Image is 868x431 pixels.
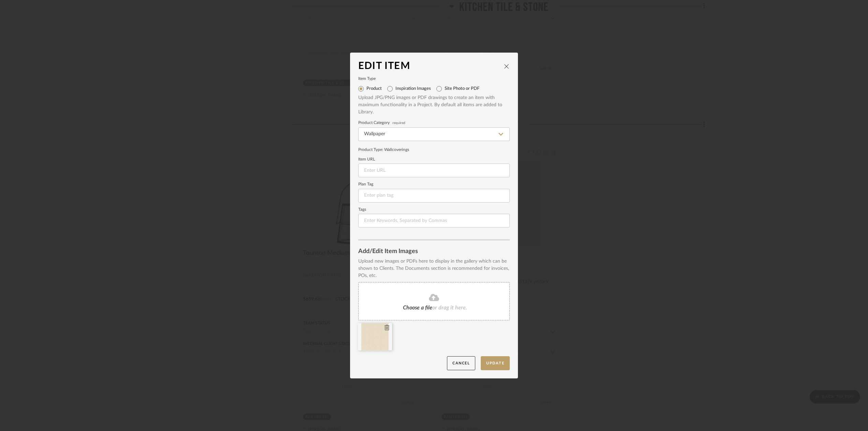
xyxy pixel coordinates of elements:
[447,356,475,370] button: Cancel
[392,122,405,124] span: required
[358,61,504,72] div: Edit Item
[395,86,431,92] label: Inspiration Images
[358,158,510,161] label: Item URL
[358,214,510,227] input: Enter Keywords, Separated by Commas
[481,356,510,370] button: Update
[358,94,510,116] div: Upload JPG/PNG images or PDF drawings to create an item with maximum functionality in a Project. ...
[432,305,467,310] span: or drag it here.
[358,83,510,94] mat-radio-group: Select item type
[358,77,510,81] label: Item Type
[382,148,409,152] span: : Wallcoverings
[366,86,382,92] label: Product
[358,248,510,255] div: Add/Edit Item Images
[358,208,510,211] label: Tags
[358,127,510,141] input: Type a category to search and select
[358,121,510,125] label: Product Category
[358,164,510,177] input: Enter URL
[403,305,432,310] span: Choose a file
[358,258,510,279] div: Upload new images or PDFs here to display in the gallery which can be shown to Clients. The Docum...
[445,86,479,92] label: Site Photo or PDF
[504,63,510,69] button: close
[358,189,510,203] input: Enter plan tag
[358,147,510,153] div: Product Type
[358,183,510,186] label: Plan Tag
